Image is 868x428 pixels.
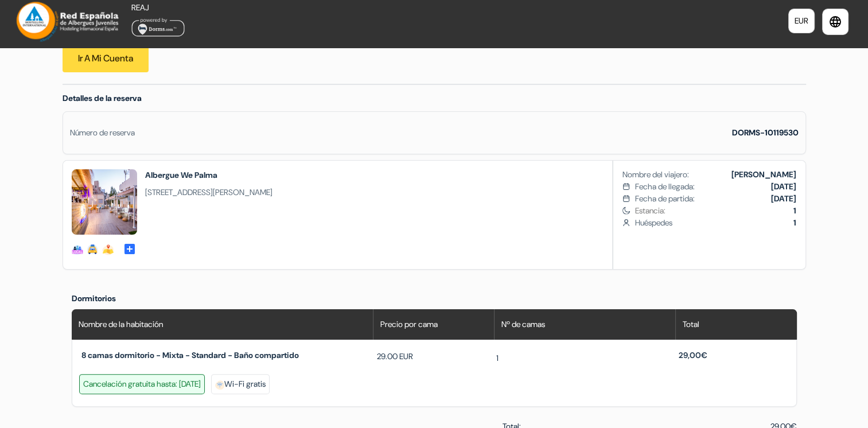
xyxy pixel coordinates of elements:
b: [DATE] [771,193,796,204]
span: Total [683,318,699,330]
span: Huéspedes [635,217,796,229]
span: [STREET_ADDRESS][PERSON_NAME] [145,186,273,199]
iframe: Cuadro de diálogo Iniciar sesión con Google [632,11,857,139]
span: Fecha de llegada: [635,181,694,193]
span: Nombre de la habitación [79,318,163,330]
a: Ir a Mi cuenta [63,45,149,72]
b: 1 [793,205,796,216]
span: Nombre del viajero: [622,169,689,181]
span: Fecha de partida: [635,193,694,205]
b: [PERSON_NAME] [731,169,796,180]
div: Wi-Fi gratis [211,374,270,394]
span: 8 camas dormitorio - Mixta - Standard - Baño compartido [81,350,299,360]
div: Cancelación gratuita hasta: [DATE] [79,374,205,394]
div: Número de reserva [70,127,135,139]
b: [DATE] [771,181,796,192]
span: Estancia: [635,205,796,217]
span: 29.00 EUR [377,351,413,363]
h2: Albergue We Palma [145,169,273,181]
a: EUR [788,9,815,33]
span: Dormitorios [72,293,116,304]
span: add_box [123,242,137,254]
span: REAJ [131,2,149,13]
a: language [822,9,848,35]
span: 1 [496,352,499,364]
a: add_box [123,242,137,254]
img: freeWifi.svg [215,380,224,390]
span: Precio por cama [380,318,438,330]
span: 29,00€ [679,350,707,360]
b: 1 [793,217,796,228]
span: Nº de camas [501,318,545,330]
img: null_51150_15398555749742.jpg [72,169,137,235]
span: Detalles de la reserva [63,93,142,103]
